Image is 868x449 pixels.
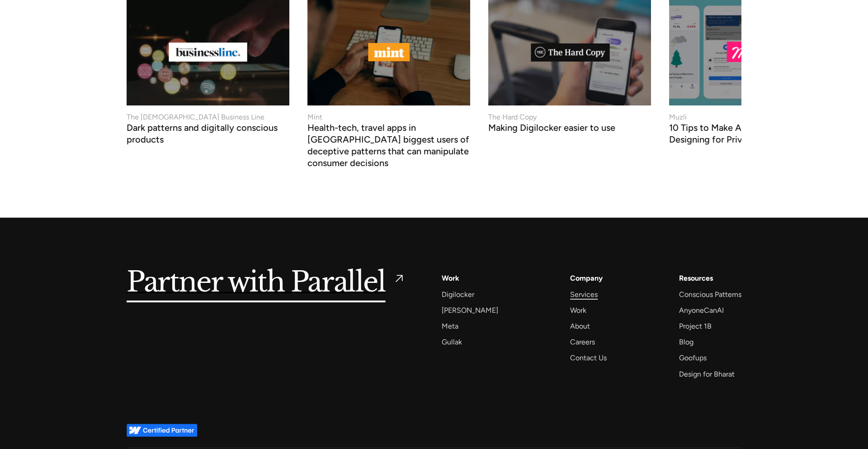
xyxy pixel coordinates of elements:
[488,112,537,123] div: The Hard Copy
[570,320,590,332] a: About
[679,288,741,301] a: Conscious Patterns
[442,304,498,316] a: [PERSON_NAME]
[127,124,289,145] h3: Dark patterns and digitally conscious products
[570,352,607,364] a: Contact Us
[679,368,735,380] a: Design for Bharat
[307,112,322,123] div: Mint
[679,272,713,284] div: Resources
[679,320,712,332] a: Project 1B
[570,288,598,301] a: Services
[442,336,462,348] a: Gullak
[669,124,832,145] h3: 10 Tips to Make Apps More Human by Designing for Privacy
[127,272,406,293] a: Partner with Parallel
[442,320,458,332] a: Meta
[679,336,693,348] a: Blog
[570,304,586,316] a: Work
[488,124,615,134] h3: Making Digilocker easier to use
[669,112,687,123] div: Muzli
[442,272,459,284] a: Work
[679,304,724,316] a: AnyoneCanAI
[127,112,264,123] div: The [DEMOGRAPHIC_DATA] Business Line
[570,336,595,348] a: Careers
[127,272,386,293] h5: Partner with Parallel
[307,124,470,169] h3: Health-tech, travel apps in [GEOGRAPHIC_DATA] biggest users of deceptive patterns that can manipu...
[679,352,707,364] a: Goofups
[442,288,474,301] a: Digilocker
[570,272,603,284] a: Company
